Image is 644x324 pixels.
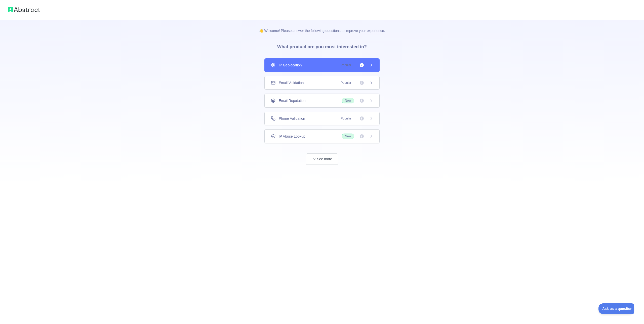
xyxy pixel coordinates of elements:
span: Popular [338,80,354,85]
h3: What product are you most interested in? [269,33,375,58]
span: Email Validation [279,80,304,85]
button: See more [306,153,338,165]
span: Phone Validation [279,116,305,121]
span: New [342,98,354,103]
img: Abstract logo [8,6,40,13]
span: Popular [338,116,354,121]
iframe: Toggle Customer Support [598,303,634,314]
span: IP Geolocation [279,63,302,68]
span: Email Reputation [279,98,306,103]
p: 👋 Welcome! Please answer the following questions to improve your experience. [251,20,393,33]
span: New [342,134,354,139]
span: Popular [338,63,354,68]
span: IP Abuse Lookup [279,134,305,139]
